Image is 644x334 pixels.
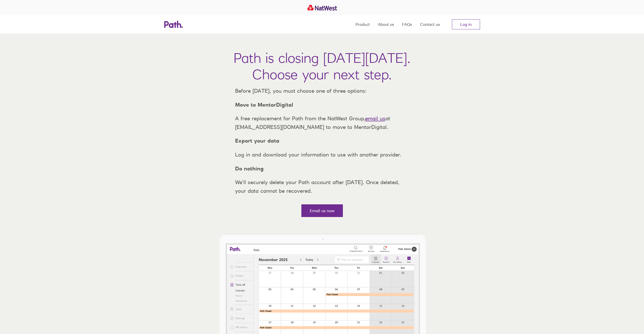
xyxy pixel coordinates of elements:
a: FAQs [402,15,412,33]
a: Contact us [420,15,440,33]
a: Email us now [301,204,343,217]
a: Log in [452,19,480,29]
a: About us [378,15,394,33]
strong: Move to MentorDigital [235,102,293,108]
p: We’ll securely delete your Path account after [DATE]. Once deleted, your data cannot be recovered. [231,178,413,195]
h1: Path is closing [DATE][DATE]. Choose your next step. [234,50,410,83]
strong: Do nothing [235,165,264,172]
p: A free replacement for Path from the NatWest Group, at [EMAIL_ADDRESS][DOMAIN_NAME] to move to Me... [231,114,413,131]
strong: Export your data [235,137,279,144]
a: Product [356,15,370,33]
p: Log in and download your information to use with another provider. [231,150,413,159]
a: email us [365,115,385,122]
p: Before [DATE], you must choose one of three options: [231,87,413,95]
